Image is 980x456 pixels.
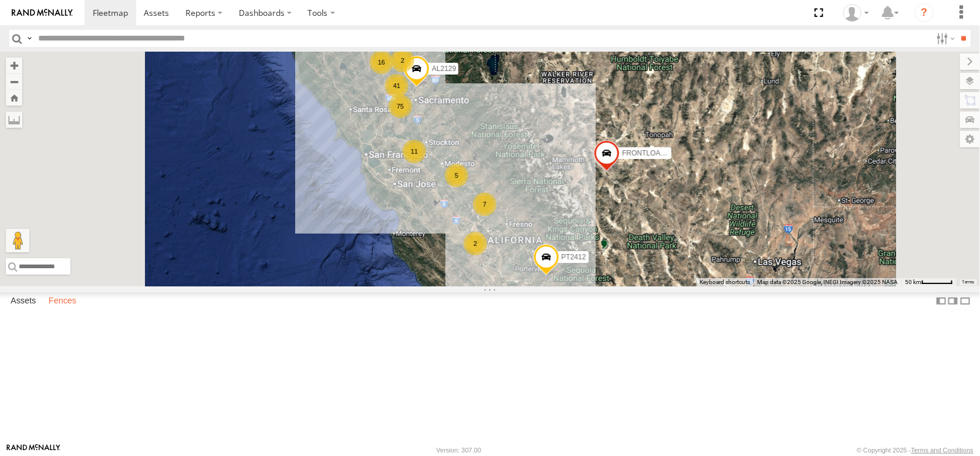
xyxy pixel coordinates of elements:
span: Map data ©2025 Google, INEGI Imagery ©2025 NASA [757,279,898,285]
div: 7 [473,192,496,216]
button: Drag Pegman onto the map to open Street View [6,229,29,252]
button: Map Scale: 50 km per 50 pixels [901,278,957,286]
button: Keyboard shortcuts [699,278,750,286]
div: 5 [445,164,468,187]
label: Dock Summary Table to the Left [935,292,947,309]
div: 2 [391,49,414,72]
a: Visit our Website [6,444,60,456]
button: Zoom in [6,58,22,73]
img: rand-logo.svg [12,9,73,17]
div: 16 [370,50,393,74]
label: Assets [5,293,42,309]
a: Terms (opens in new tab) [962,280,975,285]
label: Fences [43,293,82,309]
span: AL2129 [432,65,456,73]
label: Dock Summary Table to the Right [947,292,959,309]
div: © Copyright 2025 - [857,447,974,454]
label: Measure [6,112,22,128]
button: Zoom out [6,73,22,90]
span: 50 km [905,279,921,285]
span: PT2412 [562,254,586,262]
button: Zoom Home [6,90,22,106]
div: 11 [403,140,426,163]
label: Map Settings [960,131,980,147]
a: Terms and Conditions [911,447,974,454]
div: Version: 307.00 [437,447,481,454]
div: Dennis Braga [839,4,873,22]
div: 75 [388,94,412,118]
label: Search Query [25,30,34,47]
label: Hide Summary Table [959,292,971,309]
div: 2 [464,232,487,255]
i: ? [915,4,934,22]
label: Search Filter Options [932,30,957,47]
span: FRONTLOADER JD344H [622,149,702,157]
div: 41 [385,74,408,97]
